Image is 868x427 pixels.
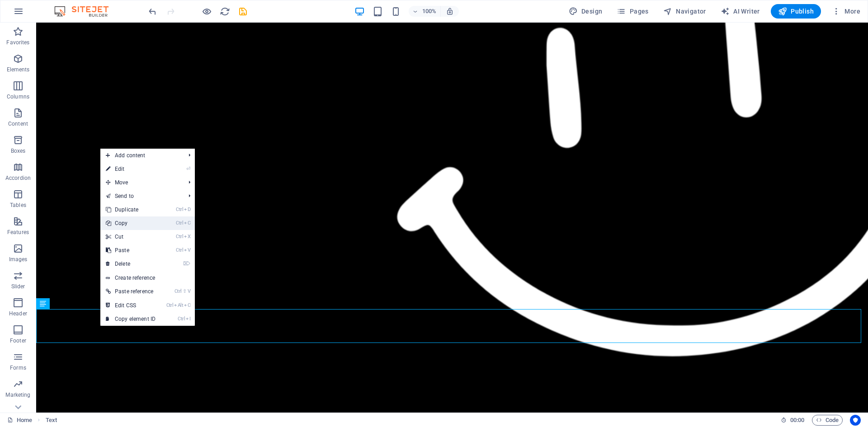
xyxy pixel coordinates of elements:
div: Design (Ctrl+Alt+Y) [565,4,606,19]
span: Pages [617,7,648,16]
i: Alt [174,302,183,308]
button: undo [147,6,158,17]
span: Click to select. Double-click to edit [46,415,57,426]
a: ⏎Edit [100,162,161,176]
i: X [184,234,190,239]
i: Reload page [220,6,230,17]
a: CtrlICopy element ID [100,312,161,326]
span: Move [100,176,181,189]
span: Add content [100,149,181,162]
p: Elements [7,66,30,73]
span: Navigator [663,7,706,16]
span: : [797,417,798,423]
i: ⇧ [183,288,187,294]
p: Favorites [6,39,29,46]
i: C [184,302,190,308]
p: Tables [10,202,26,209]
a: CtrlCCopy [100,216,161,230]
i: D [184,206,190,212]
a: ⌦Delete [100,257,161,271]
i: Ctrl [176,247,183,253]
button: 100% [409,6,441,17]
i: Ctrl [175,288,182,294]
i: On resize automatically adjust zoom level to fit chosen device. [446,7,454,15]
p: Accordion [5,174,31,182]
a: CtrlAltCEdit CSS [100,299,161,312]
span: Design [569,7,603,16]
i: Ctrl [176,234,183,239]
p: Features [7,229,29,236]
button: Code [812,415,843,426]
i: Ctrl [166,302,174,308]
i: ⌦ [183,261,190,267]
h6: Session time [781,415,805,426]
span: Publish [778,7,814,16]
button: Click here to leave preview mode and continue editing [201,6,212,17]
i: Ctrl [176,220,183,226]
button: AI Writer [717,4,764,19]
button: Navigator [660,4,710,19]
a: CtrlDDuplicate [100,203,161,216]
a: Send to [100,189,181,203]
nav: breadcrumb [46,415,57,426]
i: ⏎ [186,166,190,172]
button: Usercentrics [850,415,861,426]
i: V [184,247,190,253]
span: AI Writer [721,7,760,16]
a: Click to cancel selection. Double-click to open Pages [7,415,32,426]
h6: 100% [422,6,437,17]
i: Ctrl [178,316,185,322]
p: Forms [10,364,26,371]
button: Design [565,4,606,19]
button: Publish [771,4,821,19]
a: Create reference [100,271,195,285]
i: Undo: Paste (Ctrl+Z) [147,6,158,17]
p: Slider [11,283,25,290]
img: Editor Logo [52,6,120,17]
p: Header [9,310,27,317]
a: Ctrl⇧VPaste reference [100,285,161,298]
span: Code [816,415,839,426]
p: Images [9,256,28,263]
i: C [184,220,190,226]
i: Ctrl [176,206,183,212]
span: More [832,7,860,16]
button: More [828,4,864,19]
i: I [186,316,190,322]
p: Boxes [11,147,26,155]
i: Save (Ctrl+S) [238,6,248,17]
button: save [237,6,248,17]
i: V [188,288,190,294]
p: Marketing [5,391,30,399]
a: CtrlVPaste [100,244,161,257]
a: CtrlXCut [100,230,161,244]
button: reload [219,6,230,17]
p: Columns [7,93,29,100]
button: Pages [613,4,652,19]
p: Content [8,120,28,127]
p: Footer [10,337,26,344]
span: 00 00 [790,415,804,426]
